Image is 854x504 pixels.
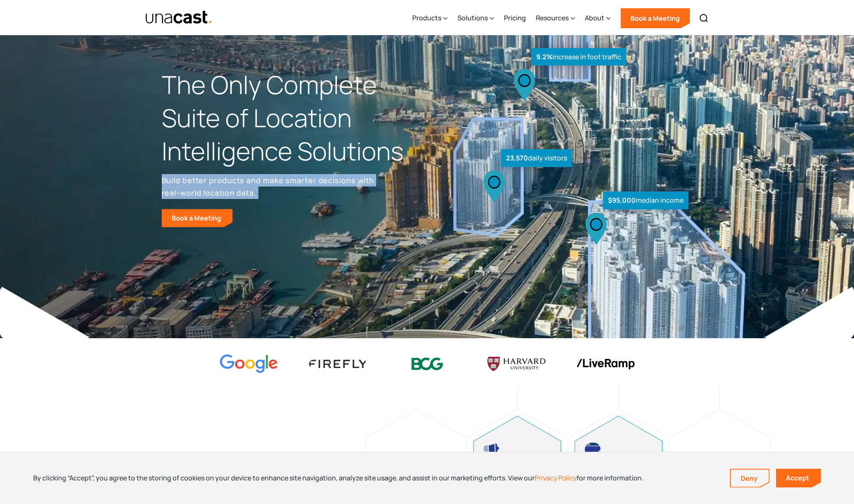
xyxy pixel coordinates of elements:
img: advertising and marketing icon [484,443,499,456]
div: median income [603,191,689,209]
p: Build better products and make smarter decisions with real-world location data. [162,174,377,199]
img: BCG logo [398,352,456,376]
strong: 23,570 [506,153,528,162]
a: Pricing [504,1,526,35]
div: increase in foot traffic [531,48,626,66]
a: Book a Meeting [620,8,690,28]
h1: The Only Complete Suite of Location Intelligence Solutions [162,68,427,167]
img: Firefly Advertising logo [309,360,367,368]
div: Solutions [457,1,494,35]
strong: 9.2% [536,52,552,61]
strong: $95,000 [608,196,636,205]
a: Deny [731,470,769,487]
img: Google logo Color [220,354,278,374]
div: Resources [536,13,569,23]
div: Products [412,13,441,23]
a: Privacy Policy [535,473,577,482]
div: By clicking “Accept”, you agree to the storing of cookies on your device to enhance site navigati... [33,473,643,482]
img: developing products icon [585,443,601,456]
div: About [585,1,611,35]
img: Unacast text logo [145,10,213,25]
a: Accept [776,469,821,487]
div: daily visitors [501,149,572,167]
div: Products [412,1,448,35]
a: home [145,10,213,25]
div: About [585,13,604,23]
img: liveramp logo [577,359,635,369]
img: Harvard U logo [487,354,545,374]
img: Search icon [699,13,709,23]
div: Solutions [457,13,488,23]
div: Resources [536,1,575,35]
a: Book a Meeting [162,209,233,227]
